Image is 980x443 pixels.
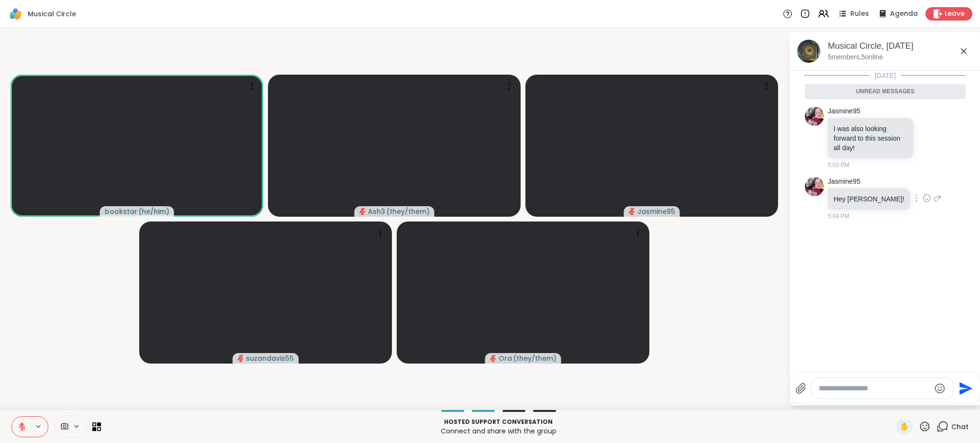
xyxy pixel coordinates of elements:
[805,177,824,196] img: https://sharewell-space-live.sfo3.digitaloceanspaces.com/user-generated/0c3f25b2-e4be-4605-90b8-c...
[828,40,973,52] div: Musical Circle, [DATE]
[819,384,930,393] textarea: Type your message
[629,208,635,215] span: audio-muted
[834,124,908,153] p: I was also looking forward to this session all day!
[138,207,169,216] span: ( he/him )
[890,9,918,19] span: Agenda
[828,107,860,116] a: Jasmine95
[386,207,430,216] span: ( they/them )
[850,9,869,19] span: Rules
[513,354,557,363] span: ( they/them )
[945,9,965,19] span: Leave
[490,355,497,362] span: audio-muted
[869,71,902,80] span: [DATE]
[28,9,76,19] span: Musical Circle
[828,212,849,221] span: 5:04 PM
[107,418,890,426] p: Hosted support conversation
[797,40,820,63] img: Musical Circle, Sep 05
[954,377,975,399] button: Send
[828,161,849,169] span: 5:03 PM
[246,354,294,363] span: suzandavis55
[237,355,244,362] span: audio-muted
[828,53,883,62] p: 5 members, 5 online
[105,207,137,216] span: bookstar
[951,422,969,432] span: Chat
[834,194,904,204] p: Hey [PERSON_NAME]!
[934,383,946,394] button: Emoji picker
[8,6,24,22] img: ShareWell Logomark
[368,207,385,216] span: Ash3
[828,177,860,187] a: Jasmine95
[637,207,675,216] span: Jasmine95
[359,208,366,215] span: audio-muted
[107,426,890,436] p: Connect and share with the group
[499,354,512,363] span: Ora
[805,84,966,100] div: Unread messages
[805,107,824,126] img: https://sharewell-space-live.sfo3.digitaloceanspaces.com/user-generated/0c3f25b2-e4be-4605-90b8-c...
[900,421,909,432] span: ✋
